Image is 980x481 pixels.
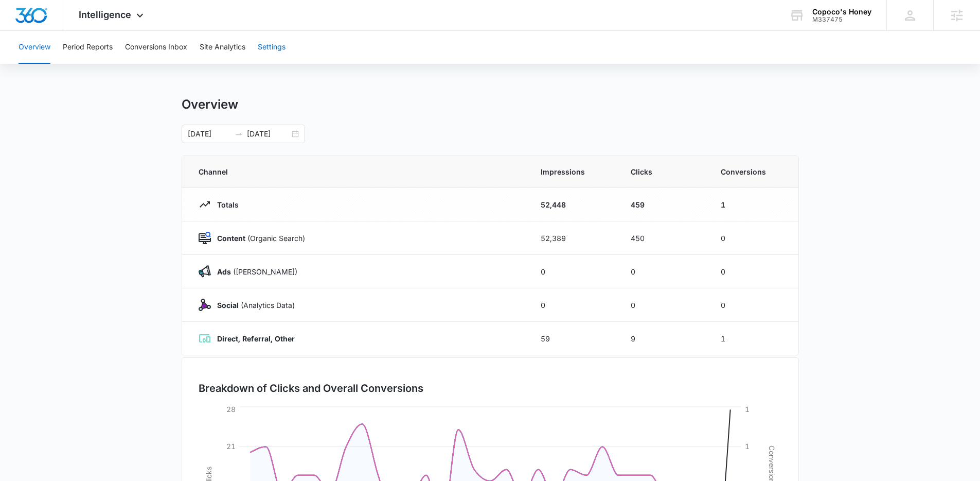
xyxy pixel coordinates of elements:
button: Settings [258,31,286,64]
button: Site Analytics [200,31,245,64]
span: Clicks [631,166,696,177]
td: 0 [708,288,798,322]
strong: Social [217,301,239,310]
button: Overview [19,31,50,64]
tspan: 28 [226,405,236,414]
button: Period Reports [63,31,113,64]
span: Impressions [541,166,606,177]
td: 0 [708,255,798,288]
input: Start date [188,128,230,140]
img: Content [199,232,211,244]
h3: Breakdown of Clicks and Overall Conversions [199,381,423,396]
span: Intelligence [79,9,131,20]
span: swap-right [235,130,243,138]
span: Conversions [721,166,782,177]
tspan: 1 [745,442,750,451]
div: account id [812,16,871,23]
td: 52,389 [528,221,618,255]
td: 9 [618,322,708,355]
td: 52,448 [528,188,618,221]
strong: Direct, Referral, Other [217,334,295,343]
td: 459 [618,188,708,221]
button: Conversions Inbox [125,31,187,64]
img: Social [199,299,211,311]
td: 1 [708,188,798,221]
td: 0 [618,255,708,288]
td: 450 [618,221,708,255]
td: 0 [708,221,798,255]
input: End date [247,128,290,140]
p: (Analytics Data) [211,300,295,311]
div: account name [812,8,871,16]
td: 0 [618,288,708,322]
td: 59 [528,322,618,355]
strong: Ads [217,267,231,276]
td: 1 [708,322,798,355]
td: 0 [528,288,618,322]
td: 0 [528,255,618,288]
span: Channel [199,166,516,177]
tspan: 21 [226,442,236,451]
strong: Content [217,234,245,243]
p: (Organic Search) [211,233,305,244]
p: ([PERSON_NAME]) [211,266,297,277]
tspan: 1 [745,405,750,414]
span: to [235,130,243,138]
p: Totals [211,199,239,210]
img: Ads [199,265,211,278]
h1: Overview [182,97,238,112]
